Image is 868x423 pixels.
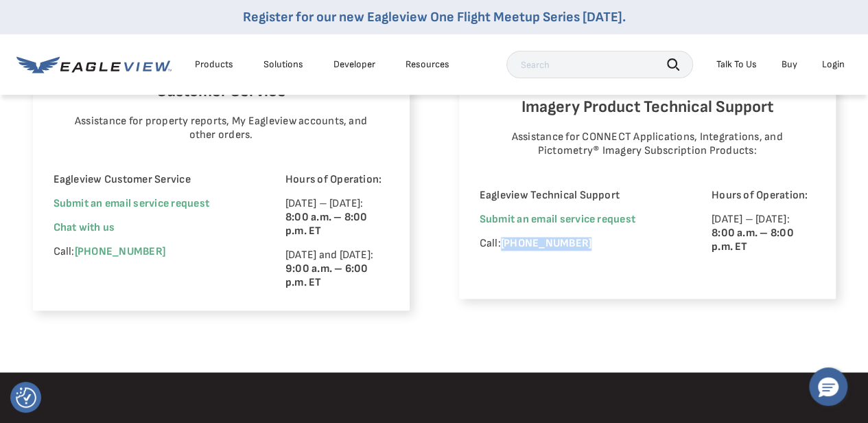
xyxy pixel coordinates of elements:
[480,237,674,251] p: Call:
[333,58,375,71] a: Developer
[16,387,36,408] img: Revisit consent button
[285,197,389,238] p: [DATE] – [DATE]:
[822,58,845,71] div: Login
[67,115,375,142] p: Assistance for property reports, My Eagleview accounts, and other orders.
[501,237,591,250] a: [PHONE_NUMBER]
[263,58,303,71] div: Solutions
[16,387,36,408] button: Consent Preferences
[285,262,368,289] strong: 9:00 a.m. – 6:00 p.m. ET
[480,213,635,226] a: Submit an email service request
[243,9,626,25] a: Register for our new Eagleview One Flight Meetup Series [DATE].
[406,58,449,71] div: Resources
[195,58,233,71] div: Products
[480,94,815,120] h6: Imagery Product Technical Support
[285,249,389,290] p: [DATE] and [DATE]:
[285,211,368,238] strong: 8:00 a.m. – 8:00 p.m. ET
[75,245,165,258] a: [PHONE_NUMBER]
[712,227,794,253] strong: 8:00 a.m. – 8:00 p.m. ET
[809,367,847,406] button: Hello, have a question? Let’s chat.
[54,221,115,234] span: Chat with us
[54,197,209,210] a: Submit an email service request
[285,173,389,187] p: Hours of Operation:
[712,213,815,254] p: [DATE] – [DATE]:
[782,58,797,71] a: Buy
[480,189,674,203] p: Eagleview Technical Support
[54,245,248,259] p: Call:
[493,130,801,158] p: Assistance for CONNECT Applications, Integrations, and Pictometry® Imagery Subscription Products:
[54,173,248,187] p: Eagleview Customer Service
[716,58,757,71] div: Talk To Us
[712,189,815,203] p: Hours of Operation:
[506,51,693,78] input: Search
